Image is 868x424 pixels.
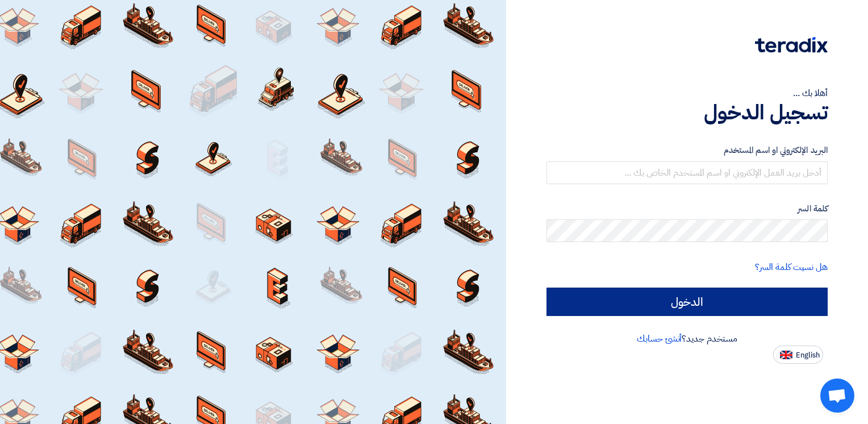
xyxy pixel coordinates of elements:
a: Open chat [820,379,854,413]
img: en-US.png [780,351,792,359]
div: أهلا بك ... [546,86,828,100]
a: هل نسيت كلمة السر؟ [755,260,828,274]
img: Teradix logo [755,37,828,53]
input: الدخول [546,288,828,316]
input: أدخل بريد العمل الإلكتروني او اسم المستخدم الخاص بك ... [546,161,828,184]
label: كلمة السر [546,202,828,215]
h1: تسجيل الدخول [546,100,828,125]
div: مستخدم جديد؟ [546,332,828,346]
button: English [773,346,823,364]
label: البريد الإلكتروني او اسم المستخدم [546,144,828,157]
span: English [796,351,820,359]
a: أنشئ حسابك [637,332,682,346]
